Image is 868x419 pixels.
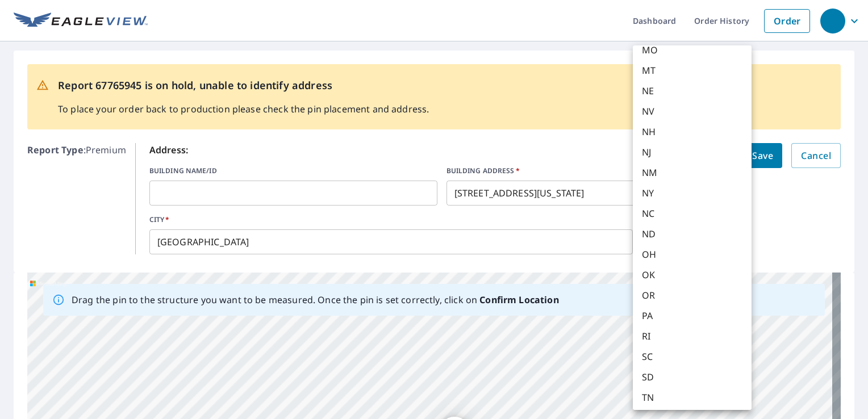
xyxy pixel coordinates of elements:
em: NE [642,84,654,98]
em: NC [642,207,654,220]
em: ND [642,227,656,241]
em: PA [642,309,653,322]
em: OK [642,268,655,282]
em: RI [642,329,650,343]
em: TN [642,391,654,404]
em: OH [642,248,656,261]
em: OR [642,288,655,302]
em: NJ [642,145,651,159]
em: MO [642,43,658,57]
em: SC [642,350,653,363]
em: SD [642,370,654,384]
em: MT [642,64,656,77]
em: NY [642,186,654,200]
em: NH [642,125,656,139]
em: NV [642,104,654,118]
em: NM [642,166,657,179]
